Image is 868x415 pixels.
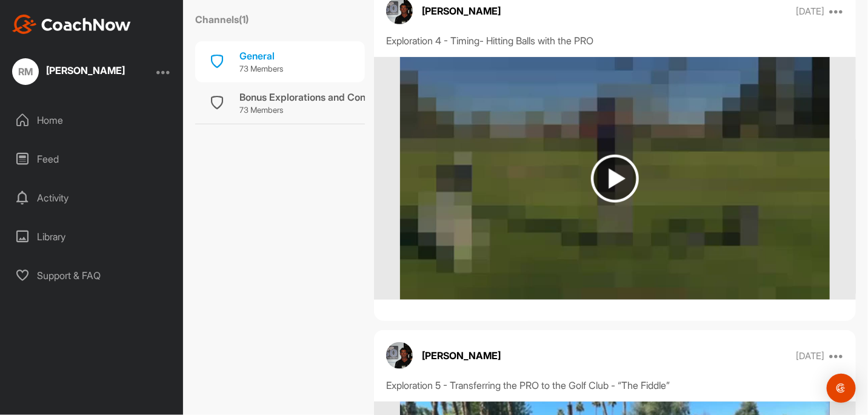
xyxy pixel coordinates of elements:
label: Channels ( 1 ) [195,12,249,27]
img: play [591,155,639,203]
div: Library [7,221,178,252]
div: Open Intercom Messenger [827,374,856,403]
img: avatar [386,342,413,369]
div: General [239,49,283,63]
p: 73 Members [239,63,283,75]
div: Support & FAQ [7,260,178,291]
p: [PERSON_NAME] [422,4,501,18]
p: 73 Members [239,104,384,116]
div: [PERSON_NAME] [46,66,125,75]
p: [DATE] [796,350,825,362]
p: [PERSON_NAME] [422,348,501,363]
div: RM [12,58,39,85]
div: Activity [7,183,178,213]
div: Home [7,105,178,135]
div: Bonus Explorations and Content [239,90,384,104]
p: [DATE] [796,5,825,18]
div: Exploration 5 - Transferring the PRO to the Golf Club - “The Fiddle” [386,378,844,393]
img: media [400,57,830,300]
div: Feed [7,144,178,174]
img: CoachNow [12,15,131,34]
div: Exploration 4 - Timing- Hitting Balls with the PRO [386,33,844,48]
